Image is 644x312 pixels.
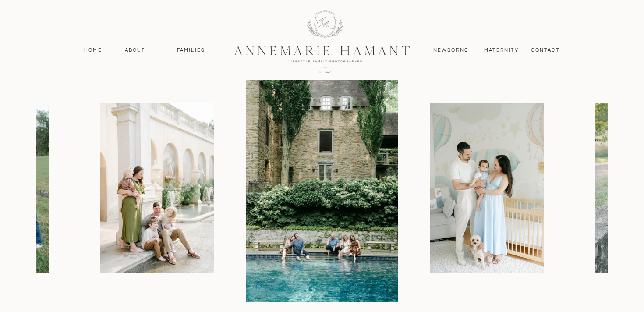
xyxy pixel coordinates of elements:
a: contact [526,46,564,54]
a: MAternity [484,46,518,54]
a: Families [171,46,211,54]
a: About [122,46,148,54]
a: Home [80,46,106,54]
a: Newborns [430,46,472,54]
p: Highlights [101,14,201,46]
